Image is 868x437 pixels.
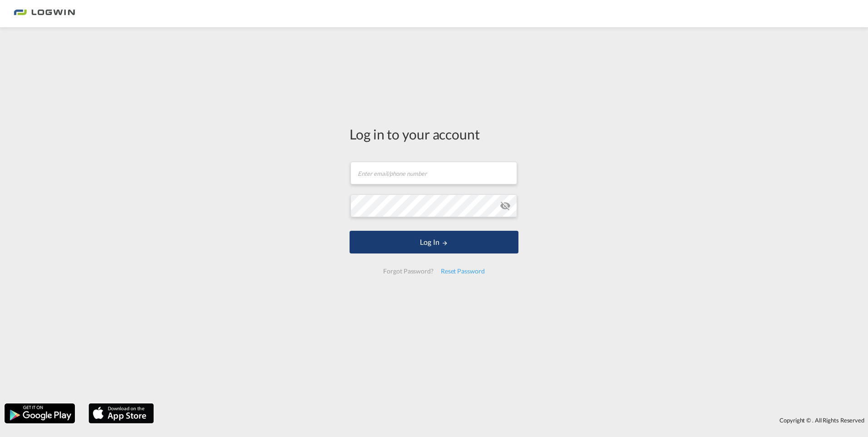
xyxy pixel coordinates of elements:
div: Reset Password [437,263,488,279]
input: Enter email/phone number [350,162,517,184]
div: Forgot Password? [380,263,437,279]
img: 2761ae10d95411efa20a1f5e0282d2d7.png [14,4,75,24]
img: apple.png [88,402,155,424]
div: Copyright © . All Rights Reserved [158,412,868,428]
div: Log in to your account [350,124,518,144]
img: google.png [4,402,76,424]
button: LOGIN [350,231,518,253]
md-icon: icon-eye-off [500,200,511,211]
